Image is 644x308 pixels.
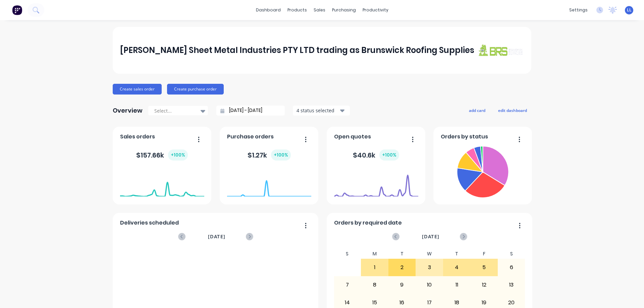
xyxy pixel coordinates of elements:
[334,249,361,259] div: S
[353,149,399,161] div: $ 40.6k
[498,259,525,276] div: 6
[113,84,162,95] button: Create sales order
[12,5,22,15] img: Factory
[310,5,329,15] div: sales
[271,149,291,161] div: + 100 %
[416,276,443,293] div: 10
[465,106,490,115] button: add card
[443,259,470,276] div: 4
[416,249,443,259] div: W
[494,106,531,115] button: edit dashboard
[120,44,474,57] div: [PERSON_NAME] Sheet Metal Industries PTY LTD trading as Brunswick Roofing Supplies
[361,249,388,259] div: M
[498,276,525,293] div: 13
[167,84,224,95] button: Create purchase order
[227,133,274,141] span: Purchase orders
[389,259,416,276] div: 2
[253,5,284,15] a: dashboard
[627,7,632,13] span: LL
[471,276,497,293] div: 12
[284,5,310,15] div: products
[441,133,488,141] span: Orders by status
[361,276,388,293] div: 8
[113,104,143,117] div: Overview
[422,233,439,240] span: [DATE]
[359,5,392,15] div: productivity
[136,149,188,161] div: $ 157.66k
[334,276,361,293] div: 7
[120,219,179,227] span: Deliveries scheduled
[443,276,470,293] div: 11
[329,5,359,15] div: purchasing
[566,5,591,15] div: settings
[498,249,525,259] div: S
[388,249,416,259] div: T
[471,259,497,276] div: 5
[120,133,155,141] span: Sales orders
[477,44,524,56] img: J A Sheet Metal Industries PTY LTD trading as Brunswick Roofing Supplies
[416,259,443,276] div: 3
[248,149,291,161] div: $ 1.27k
[334,133,371,141] span: Open quotes
[379,149,399,161] div: + 100 %
[297,107,339,114] div: 4 status selected
[208,233,225,240] span: [DATE]
[389,276,416,293] div: 9
[470,249,498,259] div: F
[361,259,388,276] div: 1
[293,106,350,116] button: 4 status selected
[168,149,188,161] div: + 100 %
[443,249,471,259] div: T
